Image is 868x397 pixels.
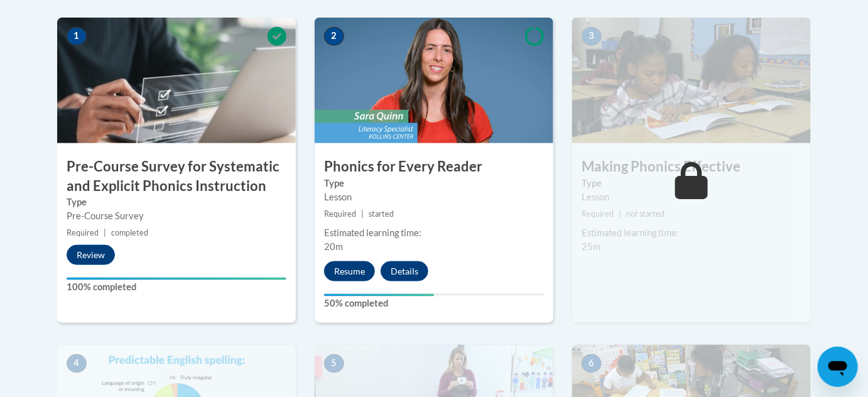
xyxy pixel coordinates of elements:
[572,18,811,143] img: Course Image
[361,209,364,219] span: |
[104,228,106,237] span: |
[324,177,544,190] label: Type
[324,27,344,46] span: 2
[67,278,286,280] div: Your progress
[572,157,811,177] h3: Making Phonics Effective
[67,228,99,237] span: Required
[67,354,87,373] span: 4
[324,226,544,240] div: Estimated learning time:
[582,27,602,46] span: 3
[324,294,434,296] div: Your progress
[582,241,600,252] span: 25m
[67,27,87,46] span: 1
[619,209,621,219] span: |
[324,209,356,219] span: Required
[582,190,801,204] div: Lesson
[111,228,148,237] span: completed
[626,209,665,219] span: not started
[315,18,553,143] img: Course Image
[324,261,375,281] button: Resume
[324,241,343,252] span: 20m
[324,354,344,373] span: 5
[818,347,858,387] iframe: Button to launch messaging window
[582,354,602,373] span: 6
[324,296,544,310] label: 50% completed
[67,280,286,294] label: 100% completed
[67,245,115,265] button: Review
[582,226,801,240] div: Estimated learning time:
[582,209,614,219] span: Required
[369,209,394,219] span: started
[582,177,801,190] label: Type
[67,209,286,223] div: Pre-Course Survey
[57,157,296,196] h3: Pre-Course Survey for Systematic and Explicit Phonics Instruction
[315,157,553,177] h3: Phonics for Every Reader
[324,190,544,204] div: Lesson
[57,18,296,143] img: Course Image
[67,195,286,209] label: Type
[381,261,428,281] button: Details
